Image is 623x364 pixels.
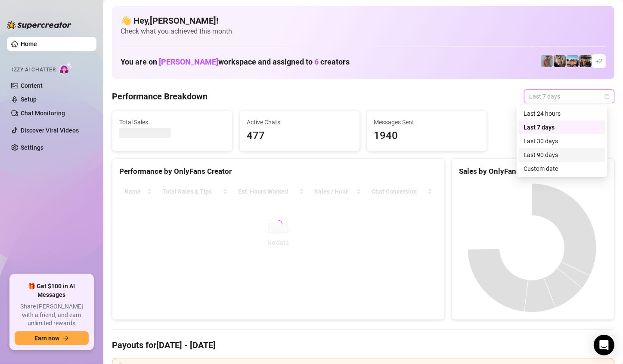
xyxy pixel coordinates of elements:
[459,166,607,177] div: Sales by OnlyFans Creator
[567,55,579,67] img: Zach
[524,150,600,160] div: Last 90 days
[524,123,600,132] div: Last 7 days
[112,339,614,351] h4: Payouts for [DATE] - [DATE]
[273,219,283,229] span: loading
[524,109,600,118] div: Last 24 hours
[518,107,605,120] div: Last 24 hours
[15,282,89,299] span: 🎁 Get $100 in AI Messages
[21,127,79,134] a: Discover Viral Videos
[524,136,600,146] div: Last 30 days
[15,331,89,345] button: Earn nowarrow-right
[247,117,353,127] span: Active Chats
[12,66,56,74] span: Izzy AI Chatter
[518,134,605,148] div: Last 30 days
[121,57,350,67] h1: You are on workspace and assigned to creators
[374,117,480,127] span: Messages Sent
[34,335,59,342] span: Earn now
[21,96,37,103] a: Setup
[21,82,43,89] a: Content
[518,148,605,162] div: Last 90 days
[580,55,592,67] img: Nathan
[121,15,606,27] h4: 👋 Hey, [PERSON_NAME] !
[59,62,72,75] img: AI Chatter
[604,94,610,99] span: calendar
[374,128,480,144] span: 1940
[529,90,609,103] span: Last 7 days
[21,40,37,47] a: Home
[159,57,218,66] span: [PERSON_NAME]
[15,302,89,328] span: Share [PERSON_NAME] with a friend, and earn unlimited rewards
[518,120,605,134] div: Last 7 days
[121,27,606,36] span: Check what you achieved this month
[21,110,65,117] a: Chat Monitoring
[594,335,614,355] div: Open Intercom Messenger
[112,90,208,102] h4: Performance Breakdown
[524,164,600,173] div: Custom date
[518,162,605,176] div: Custom date
[7,21,71,29] img: logo-BBDzfeDw.svg
[21,144,43,151] a: Settings
[247,128,353,144] span: 477
[63,335,69,341] span: arrow-right
[541,55,553,67] img: Joey
[119,166,437,177] div: Performance by OnlyFans Creator
[119,117,225,127] span: Total Sales
[314,57,319,66] span: 6
[554,55,566,67] img: George
[595,56,602,66] span: + 2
